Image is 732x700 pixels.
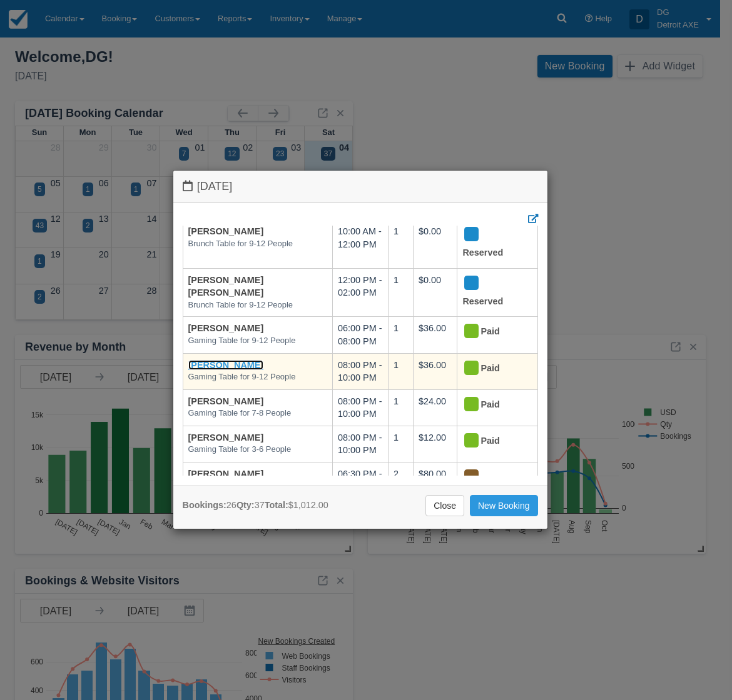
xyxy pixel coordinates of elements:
td: 1 [389,219,414,268]
td: 06:00 PM - 08:00 PM [333,317,389,353]
div: Reserved [462,274,521,312]
em: Gaming Table for 9-12 People [188,371,328,383]
td: 1 [389,389,414,426]
strong: Total: [265,500,288,510]
td: 08:00 PM - 10:00 PM [333,389,389,426]
td: $12.00 [414,426,457,462]
a: [PERSON_NAME] [188,323,264,333]
div: Paid [462,359,521,379]
div: 26 37 $1,012.00 [183,499,328,512]
em: Gaming Table for 3-6 People [188,444,328,456]
div: Paid [462,395,521,415]
em: Gaming Table for 7-8 People [188,407,328,419]
td: $0.00 [414,268,457,317]
td: $24.00 [414,389,457,426]
td: 08:00 PM - 10:00 PM [333,426,389,462]
div: Paid [462,431,521,451]
div: Paid [462,322,521,342]
a: New Booking [470,495,538,516]
strong: Qty: [236,500,255,510]
a: [PERSON_NAME] [188,226,264,236]
td: 10:00 AM - 12:00 PM [333,219,389,268]
td: 1 [389,268,414,317]
a: [PERSON_NAME] [188,360,264,370]
td: 08:00 PM - 10:00 PM [333,353,389,389]
td: 1 [389,426,414,462]
em: Brunch Table for 9-12 People [188,238,328,250]
h4: [DATE] [183,180,538,193]
td: $36.00 [414,317,457,353]
td: $0.00 [414,219,457,268]
td: 12:00 PM - 02:00 PM [333,268,389,317]
div: SHARED [462,467,521,506]
a: [PERSON_NAME] [PERSON_NAME] [188,275,264,298]
a: [PERSON_NAME] [188,396,264,406]
a: [PERSON_NAME] [188,432,264,442]
em: Brunch Table for 9-12 People [188,299,328,311]
td: $36.00 [414,353,457,389]
div: Reserved [462,225,521,263]
em: Gaming Table for 9-12 People [188,335,328,347]
td: $80.00 [414,462,457,511]
td: 1 [389,317,414,353]
a: Close [425,495,464,516]
td: 06:30 PM - 08:00 PM [333,462,389,511]
td: 2 [389,462,414,511]
a: [PERSON_NAME] [188,469,264,479]
strong: Bookings: [183,500,226,510]
td: 1 [389,353,414,389]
